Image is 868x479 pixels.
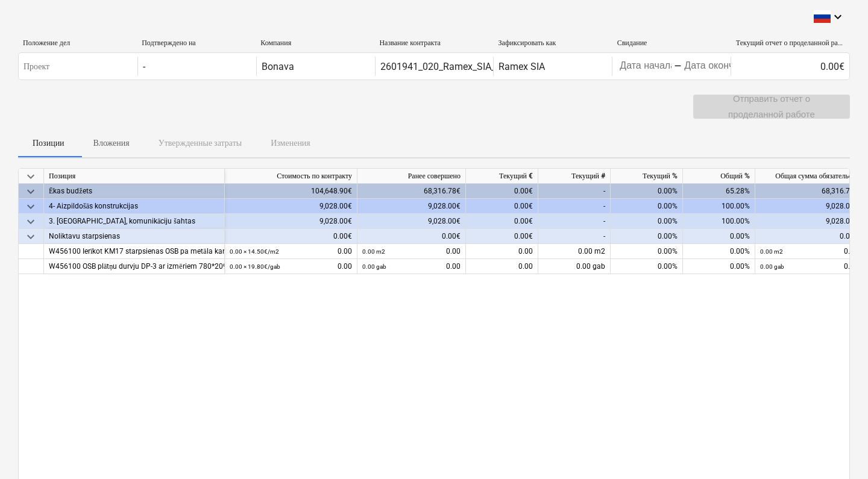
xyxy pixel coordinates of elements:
[617,39,726,48] div: Свидание
[731,57,849,76] div: 0.00€
[24,169,38,184] span: keyboard_arrow_down
[538,199,611,214] div: -
[611,229,683,244] div: 0.00%
[357,214,466,229] div: 9,028.00€
[538,229,611,244] div: -
[262,61,294,72] div: Bonava
[466,184,538,199] div: 0.00€
[142,39,251,48] div: Подтверждено на
[683,229,755,244] div: 0.00%
[230,259,352,274] div: 0.00
[466,229,538,244] div: 0.00€
[755,169,864,184] div: Общая сумма обязательств
[683,259,755,274] div: 0.00%
[683,244,755,259] div: 0.00%
[44,169,225,184] div: Позиция
[24,60,49,73] p: Проект
[611,259,683,274] div: 0.00%
[760,248,783,255] small: 0.00 m2
[831,10,845,24] i: keyboard_arrow_down
[755,214,864,229] div: 9,028.00€
[755,184,864,199] div: 68,316.78€
[49,229,219,244] div: Noliktavu starpsienas
[683,199,755,214] div: 100.00%
[24,230,38,244] span: keyboard_arrow_down
[682,58,738,75] input: Дата окончания
[466,259,538,274] div: 0.00
[683,169,755,184] div: Общий %
[357,184,466,199] div: 68,316.78€
[755,199,864,214] div: 9,028.00€
[225,199,357,214] div: 9,028.00€
[24,184,38,199] span: keyboard_arrow_down
[466,244,538,259] div: 0.00
[260,39,370,48] div: Компания
[225,229,357,244] div: 0.00€
[49,184,219,199] div: Ēkas budžets
[143,61,145,72] div: -
[538,184,611,199] div: -
[538,259,611,274] div: 0.00 gab
[466,199,538,214] div: 0.00€
[538,214,611,229] div: -
[466,169,538,184] div: Текущий €
[760,259,858,274] div: 0.00
[23,39,132,48] div: Положение дел
[362,248,385,255] small: 0.00 m2
[33,137,64,149] p: Позиции
[49,259,219,274] div: W456100 OSB plātņu durvju DP-3 ar izmēriem 780*2090mm montāža un izgatavošana uz vietas ar metāla...
[24,199,38,214] span: keyboard_arrow_down
[760,263,784,270] small: 0.00 gab
[611,199,683,214] div: 0.00%
[683,214,755,229] div: 100.00%
[225,169,357,184] div: Стоимость по контракту
[498,39,608,48] div: Зафиксировать как
[538,244,611,259] div: 0.00 m2
[380,61,709,72] div: 2601941_020_Ramex_SIA_20250320_Ligums_apmetums_ieksdarbi_MR1.pdf
[611,244,683,259] div: 0.00%
[538,169,611,184] div: Текущий #
[611,184,683,199] div: 0.00%
[760,244,858,259] div: 0.00
[736,39,845,48] div: Текущий отчет о проделанной работе
[230,244,352,259] div: 0.00
[683,184,755,199] div: 65.28%
[611,214,683,229] div: 0.00%
[49,244,219,259] div: W456100 Ierīkot KM17 starpsienas OSB pa metāla karkasu, apšūtas abpusēji ar 1 kārtu antiseptizētu...
[611,169,683,184] div: Текущий %
[357,199,466,214] div: 9,028.00€
[24,214,38,229] span: keyboard_arrow_down
[617,58,674,75] input: Дата начала
[49,214,219,229] div: 3. [GEOGRAPHIC_DATA], komunikāciju šahtas
[225,214,357,229] div: 9,028.00€
[225,184,357,199] div: 104,648.90€
[362,263,386,270] small: 0.00 gab
[230,263,280,270] small: 0.00 × 19.80€ / gab
[498,61,545,72] div: Ramex SIA
[466,214,538,229] div: 0.00€
[357,169,466,184] div: Ранее совершено
[357,229,466,244] div: 0.00€
[230,248,279,255] small: 0.00 × 14.50€ / m2
[755,229,864,244] div: 0.00€
[93,137,130,149] p: Вложения
[362,259,461,274] div: 0.00
[674,63,682,70] div: -
[49,199,219,214] div: 4- Aizpildošās konstrukcijas
[379,39,488,48] div: Название контракта
[362,244,461,259] div: 0.00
